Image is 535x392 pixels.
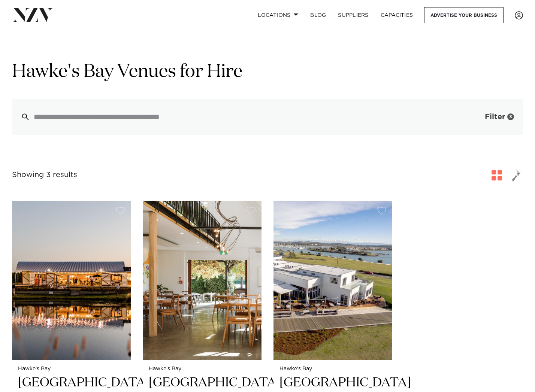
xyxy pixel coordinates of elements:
small: Hawke's Bay [18,366,125,372]
a: SUPPLIERS [332,7,374,23]
img: nzv-logo.png [12,8,53,22]
a: BLOG [304,7,332,23]
a: Capacities [375,7,419,23]
h1: Hawke's Bay Venues for Hire [12,60,523,84]
small: Hawke's Bay [149,366,256,372]
a: Locations [252,7,304,23]
div: 3 [507,113,514,120]
a: Advertise your business [424,7,504,23]
button: Filter3 [461,99,523,135]
small: Hawke's Bay [279,366,386,372]
div: Showing 3 results [12,169,77,181]
span: Filter [485,113,505,121]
